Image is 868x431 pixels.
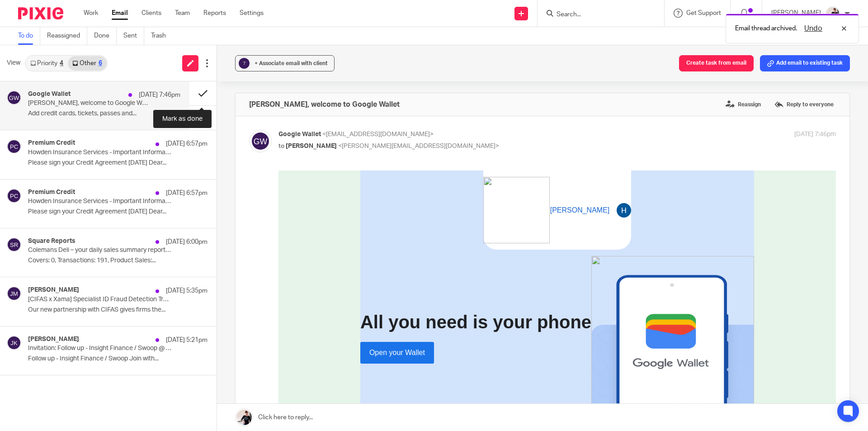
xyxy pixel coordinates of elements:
p: [DATE] 6:57pm [166,189,208,198]
button: Create task from email [679,55,754,71]
a: Trash [151,27,173,45]
p: Howden Insurance Services - Important Information about your finance arrangements - Ref D533190DH0 [28,198,172,205]
h4: [PERSON_NAME] [28,286,79,294]
a: Priority4 [26,56,68,71]
img: google-pay-logo-2x-transparent-w106px-h57px-2x.png [257,328,281,341]
p: Howden Insurance Services - Important Information about your finance arrangements - Ref D533191DH0 [28,149,172,156]
span: <[PERSON_NAME][EMAIL_ADDRESS][DOMAIN_NAME]> [338,143,499,149]
img: svg%3E [7,189,21,203]
p: Add credit cards, tickets, passes and... [28,110,180,118]
span: <[EMAIL_ADDRESS][DOMAIN_NAME]> [322,131,434,137]
img: svg%3E [7,90,21,105]
label: Reassign [723,98,763,111]
h4: Premium Credit [28,139,75,147]
p: Colemans Deli – your daily sales summary report for [DATE] [28,246,172,254]
label: Reply to everyone [772,98,836,111]
p: [DATE] 7:46pm [139,90,180,99]
p: Please sign your Credit Agreement [DATE] Dear... [28,159,208,167]
img: Pixie [18,7,63,19]
p: Covers: 0, Transactions: 191, Product Sales:... [28,257,208,265]
p: Please sign your Credit Agreement [DATE] Dear... [28,208,208,216]
span: + Associate email with client [255,61,328,66]
h4: Square Reports [28,237,75,245]
a: Add a card [255,350,303,366]
img: AV307615.jpg [826,6,840,21]
h4: Google Wallet [28,90,71,98]
h4: Premium Credit [28,189,75,196]
img: svg%3E [7,139,21,154]
td: All you need is your phone [82,141,313,162]
a: Done [94,27,117,45]
span: to [278,143,284,149]
img: svg%3E [7,336,21,350]
p: [DATE] 5:35pm [166,286,208,295]
a: Reassigned [47,27,87,45]
button: ? + Associate email with client [235,55,335,71]
button: Add email to existing task [760,55,850,71]
button: Undo [802,23,825,34]
a: Sent [123,27,144,45]
img: spacer-11.gif [278,79,279,85]
img: spacer-11.gif [238,73,238,79]
img: spacer-11.gif [278,248,279,255]
p: Follow up - Insight Finance / Swoop Join with... [28,355,208,363]
div: 4 [60,60,63,66]
a: Other6 [68,56,106,71]
h4: [PERSON_NAME] [28,336,79,343]
a: Clients [142,9,161,18]
a: Settings [240,9,264,18]
p: [PERSON_NAME], welcome to Google Wallet [28,99,150,107]
p: Invitation: Follow up - Insight Finance / Swoop @ [DATE] 11:30am - 12pm (IST) ([PERSON_NAME][EMAI... [28,345,172,352]
img: svg%3E [7,286,21,301]
a: Reports [203,9,226,18]
p: [DATE] 6:00pm [166,237,208,246]
td: [PERSON_NAME] [272,33,331,47]
p: [DATE] 5:21pm [166,336,208,345]
p: [DATE] 7:46pm [794,130,836,139]
span: View [7,58,20,68]
span: Google Pay [229,313,264,321]
p: [CIFAS x Xama] Specialist ID Fraud Detection Training Now Available [28,296,172,303]
a: Email [112,9,128,18]
img: google-pay-tap-pay-2x-transparent-w80px-h48px-2x.png [281,330,299,341]
img: spacer-11.gif [278,366,279,369]
img: svg%3E [7,237,21,252]
img: svg%3E [249,130,272,152]
a: To do [18,27,40,45]
p: Our new partnership with CIFAS gives firms the... [28,306,208,314]
p: [DATE] 6:57pm [166,139,208,148]
a: Open your Wallet [82,171,156,193]
a: Work [84,9,98,18]
div: 6 [99,60,102,66]
h4: [PERSON_NAME], welcome to Google Wallet [249,100,400,109]
img: XO6Qw5EvYbb2DFcCznq63MSrMbb0VXHf8QihIU1l.gif [313,85,476,248]
span: [PERSON_NAME] [286,143,337,149]
a: Team [175,9,190,18]
span: Google Wallet [278,131,321,137]
img: spacer-11.gif [278,347,279,350]
p: Email thread archived. [735,24,797,33]
div: ? [239,58,250,69]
